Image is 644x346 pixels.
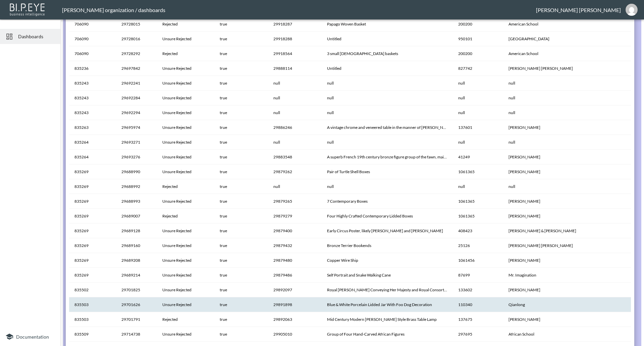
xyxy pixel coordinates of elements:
th: Untitled [322,61,453,76]
th: null [322,135,453,150]
th: Unsure Rejected [157,164,214,179]
th: true [214,327,268,342]
th: 200200 [453,17,503,32]
th: 29728292 [116,46,157,61]
th: Papago Woven Basket [322,17,453,32]
th: null [322,76,453,91]
th: 835269 [69,268,116,283]
th: David Lorenz Winston [503,61,631,76]
th: 29689007 [116,209,157,224]
th: true [214,17,268,32]
th: 29688992 [116,179,157,194]
th: Robert Beaven [503,194,631,209]
th: Rejected [157,46,214,61]
th: A vintage chrome and veneered table in the manner of Milo Baughman [322,120,453,135]
th: Unsure Rejected [157,297,214,312]
th: 29689208 [116,253,157,268]
th: 29693271 [116,135,157,150]
th: 29918564 [268,46,322,61]
th: 29879265 [268,194,322,209]
th: 29689214 [116,268,157,283]
th: 29697842 [116,61,157,76]
th: 706090 [69,46,116,61]
th: 29701791 [116,312,157,327]
th: Unsure Rejected [157,61,214,76]
th: Claude Michel Clodion [503,150,631,164]
th: 29693276 [116,150,157,164]
th: 835269 [69,209,116,224]
th: 29695974 [116,120,157,135]
th: 835243 [69,91,116,105]
th: true [214,61,268,76]
th: 137675 [453,312,503,327]
th: 835269 [69,164,116,179]
th: true [214,194,268,209]
th: 29689160 [116,238,157,253]
th: American School [503,17,631,32]
th: Pierre Cardin [503,312,631,327]
th: true [214,283,268,297]
th: null [268,179,322,194]
th: null [453,135,503,150]
th: true [214,105,268,120]
img: d3b79b7ae7d6876b06158c93d1632626 [626,4,638,16]
button: jessica@mutualart.com [621,2,642,18]
th: Robert Beaven [503,209,631,224]
th: Unsure Rejected [157,224,214,238]
th: true [214,46,268,61]
th: 29892097 [268,283,322,297]
th: true [214,297,268,312]
img: bipeye-logo [8,2,47,17]
th: 29905010 [268,327,322,342]
div: [PERSON_NAME] [PERSON_NAME] [536,7,621,13]
th: 835269 [69,194,116,209]
th: 827742 [453,61,503,76]
th: 137601 [453,120,503,135]
th: 29688990 [116,164,157,179]
th: 835269 [69,179,116,194]
th: Royal George Yacht Conveying Her Majesty and Royal Consort to Edinburgh, August 1842. Off the Bas... [322,283,453,297]
th: Unsure Rejected [157,32,214,46]
th: 200200 [453,46,503,61]
th: null [453,91,503,105]
th: 835503 [69,312,116,327]
th: true [214,312,268,327]
th: null [322,105,453,120]
th: null [453,179,503,194]
th: American School [503,46,631,61]
th: 29692284 [116,91,157,105]
th: 297695 [453,327,503,342]
th: true [214,76,268,91]
th: Unsure Rejected [157,327,214,342]
th: 950101 [453,32,503,46]
th: true [214,150,268,164]
th: true [214,179,268,194]
th: 29879262 [268,164,322,179]
a: Documentation [5,333,55,341]
th: null [268,105,322,120]
th: Navajo School [503,32,631,46]
th: Robert Beaven [503,164,631,179]
th: true [214,120,268,135]
th: Self Portrait and Snake Walking Cane [322,268,453,283]
th: Milo Baughman [503,120,631,135]
th: Edward Duncan [503,283,631,297]
th: Edith Barretto Stevens Parsons [503,238,631,253]
th: true [214,268,268,283]
th: 706090 [69,32,116,46]
th: Rejected [157,179,214,194]
th: Barnum & Bailey [503,224,631,238]
th: Unsure Rejected [157,238,214,253]
th: 41249 [453,150,503,164]
th: Early Circus Poster, likely Barnum and Bailey [322,224,453,238]
th: 29692294 [116,105,157,120]
th: 408423 [453,224,503,238]
th: Untitled [322,32,453,46]
th: null [268,135,322,150]
th: 29879486 [268,268,322,283]
th: 835269 [69,238,116,253]
th: Rejected [157,312,214,327]
th: 835503 [69,297,116,312]
th: Bronze Terrier Bookends [322,238,453,253]
th: Unsure Rejected [157,194,214,209]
